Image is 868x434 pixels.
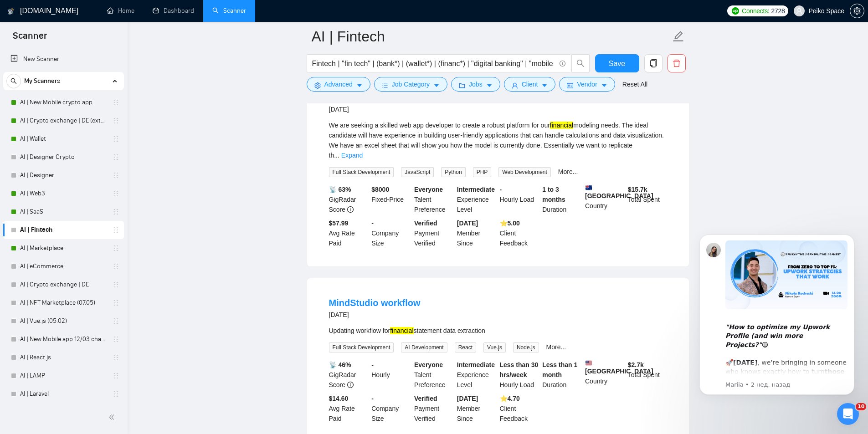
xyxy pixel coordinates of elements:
b: Verified [414,395,437,402]
b: $ 8000 [371,186,389,193]
div: Country [583,360,626,390]
b: - [371,361,374,368]
button: copy [644,54,663,72]
b: Everyone [414,361,443,368]
b: Verified [414,220,437,227]
span: Client [522,79,538,89]
b: 📡 46% [329,361,351,368]
span: Advanced [324,79,353,89]
span: holder [112,245,119,252]
span: holder [112,336,119,343]
span: Job Category [392,79,430,89]
a: AI | Designer Crypto [20,148,107,166]
div: Client Feedback [498,218,541,248]
iframe: Intercom notifications сообщение [686,221,868,409]
b: [DATE] [457,395,478,402]
span: info-circle [347,382,354,388]
div: Member Since [455,393,498,424]
span: search [7,78,21,84]
button: folderJobscaret-down [451,77,500,92]
span: 2728 [771,6,785,16]
span: holder [112,281,119,288]
div: Country [583,184,626,214]
span: caret-down [541,82,548,89]
span: holder [112,208,119,215]
div: Hourly [370,360,412,390]
a: dashboardDashboard [153,7,194,15]
div: GigRadar Score [327,360,370,390]
a: setting [850,7,864,15]
span: idcard [567,82,573,89]
div: Avg Rate Paid [327,218,370,248]
span: Save [609,58,625,69]
b: [GEOGRAPHIC_DATA] [585,184,653,199]
span: ... [334,152,339,159]
span: holder [112,299,119,306]
div: [DATE] [329,104,570,115]
a: New Scanner [10,50,117,68]
span: Full Stack Development [329,342,394,352]
span: holder [112,190,119,197]
div: Talent Preference [412,184,455,214]
div: [DATE] [329,309,421,320]
span: React [455,342,476,352]
span: Vue.js [483,342,506,352]
b: - [371,220,374,227]
span: double-left [108,413,118,422]
mark: financial [550,122,573,129]
button: search [571,54,590,72]
b: $57.99 [329,220,349,227]
div: Duration [540,360,583,390]
span: edit [673,31,684,42]
span: JavaScript [401,167,434,177]
div: Experience Level [455,184,498,214]
button: barsJob Categorycaret-down [374,77,447,92]
div: Duration [540,184,583,214]
span: AI Development [401,342,447,352]
span: holder [112,390,119,398]
span: holder [112,172,119,179]
a: Expand [341,152,363,159]
span: caret-down [433,82,440,89]
b: 1 to 3 months [542,186,565,203]
div: Member Since [455,218,498,248]
span: caret-down [486,82,493,89]
a: More... [558,168,578,175]
span: holder [112,99,119,106]
span: holder [112,372,119,379]
b: $ 15.7k [628,186,647,193]
button: settingAdvancedcaret-down [307,77,370,92]
a: AI | eCommerce [20,257,107,276]
button: delete [668,54,686,72]
div: We are seeking a skilled web app developer to create a robust platform for our modeling needs. Th... [329,120,667,160]
div: Talent Preference [412,360,455,390]
span: holder [112,317,119,325]
span: caret-down [601,82,607,89]
span: bars [382,82,388,89]
b: [DATE] [457,220,478,227]
span: Vendor [577,79,597,89]
span: My Scanners [24,72,60,90]
img: 🇺🇸 [586,360,592,366]
div: Fixed-Price [370,184,412,214]
a: More... [546,343,566,351]
iframe: Intercom live chat [837,403,859,425]
input: Scanner name... [312,25,671,48]
img: 🇦🇺 [586,184,592,191]
span: holder [112,153,119,161]
span: PHP [473,167,492,177]
div: Payment Verified [412,393,455,424]
a: MindStudio workflow [329,298,421,308]
span: holder [112,135,119,143]
span: Connects: [742,6,769,16]
img: upwork-logo.png [732,7,739,15]
b: Less than 1 month [542,361,577,378]
a: AI | NFT Marketplace (07.05) [20,294,107,312]
b: - [500,186,502,193]
span: 10 [856,403,866,410]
